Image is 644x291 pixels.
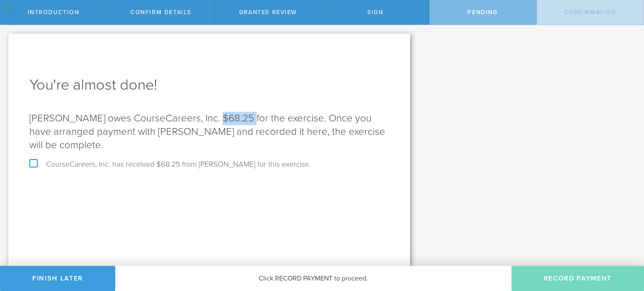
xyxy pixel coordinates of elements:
span: Grantee Review [239,9,297,16]
div: Click RECORD PAYMENT to proceed. [115,266,512,291]
span: Confirm Details [130,9,191,16]
p: [PERSON_NAME] owes CourseCareers, Inc. $68.25 for the exercise. Once you have arranged payment wi... [29,112,389,152]
h1: You're almost done! [29,75,389,95]
span: Sign [367,9,383,16]
iframe: Chat Widget [602,226,644,266]
span: Pending [467,9,498,16]
label: CourseCareers, Inc. has received $68.25 from [PERSON_NAME] for this exercise. [29,160,311,168]
span: Confirmation [564,9,616,16]
span: Introduction [28,9,80,16]
button: Record Payment [512,266,644,291]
